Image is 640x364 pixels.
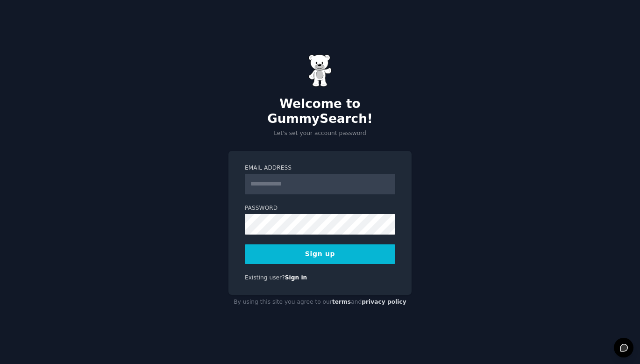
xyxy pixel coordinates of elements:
[332,299,351,305] a: terms
[245,244,395,264] button: Sign up
[245,204,395,213] label: Password
[308,54,332,87] img: Gummy Bear
[285,274,307,281] a: Sign in
[228,129,412,138] p: Let's set your account password
[245,164,395,172] label: Email Address
[245,274,285,281] span: Existing user?
[228,97,412,126] h2: Welcome to GummySearch!
[228,295,412,310] div: By using this site you agree to our and
[362,299,406,305] a: privacy policy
